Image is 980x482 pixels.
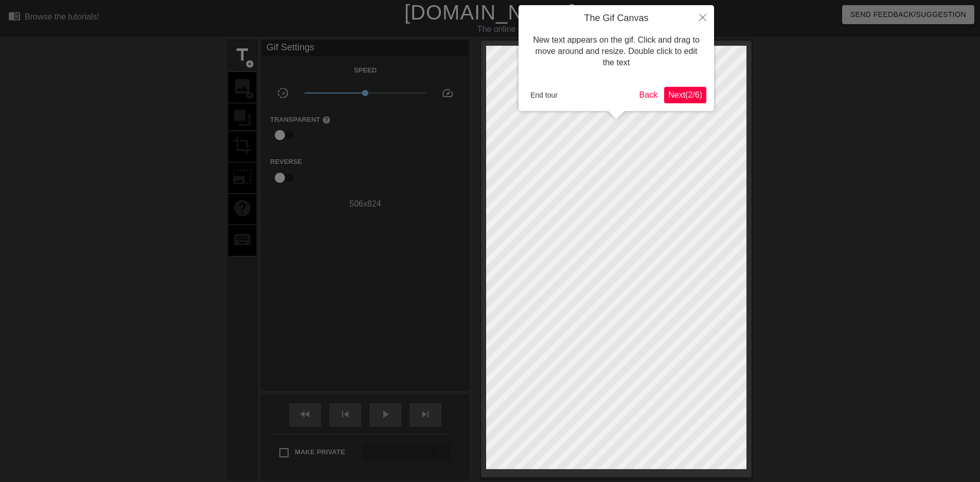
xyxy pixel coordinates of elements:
[25,12,99,21] div: Browse the tutorials!
[526,13,706,24] h4: The Gif Canvas
[850,8,966,21] span: Send Feedback/Suggestion
[299,408,311,420] span: fast_rewind
[295,447,345,457] span: Make Private
[526,87,562,103] button: End tour
[664,87,706,103] button: Next
[635,87,662,103] button: Back
[270,115,331,125] label: Transparent
[8,10,99,26] a: Browse the tutorials!
[270,157,302,167] label: Reverse
[691,5,714,29] button: Close
[245,60,254,68] span: add_circle
[404,1,576,24] a: [DOMAIN_NAME]
[379,408,391,420] span: play_arrow
[277,87,289,99] span: slow_motion_video
[339,408,351,420] span: skip_previous
[354,65,377,76] label: Speed
[233,45,252,65] span: title
[441,87,454,99] span: speed
[262,198,468,210] div: 506 x 824
[8,10,21,22] span: menu_book
[262,41,468,56] div: Gif Settings
[332,23,695,35] div: The online gif editor
[842,5,974,24] button: Send Feedback/Suggestion
[419,408,432,420] span: skip_next
[668,90,702,99] span: Next ( 2 / 6 )
[322,116,331,124] span: help
[526,24,706,79] div: New text appears on the gif. Click and drag to move around and resize. Double click to edit the text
